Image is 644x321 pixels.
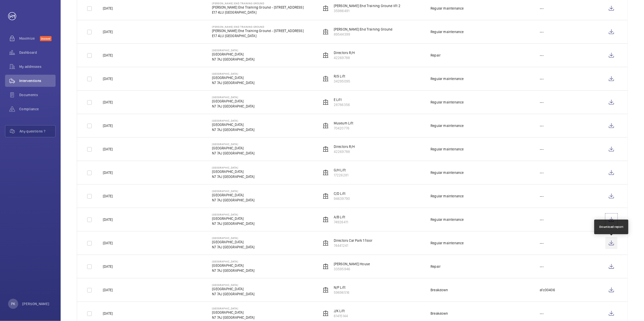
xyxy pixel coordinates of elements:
[212,119,254,122] p: [GEOGRAPHIC_DATA]
[40,36,52,41] span: Discover
[334,144,355,149] p: Directors R/H
[212,52,254,57] p: [GEOGRAPHIC_DATA]
[212,239,254,245] p: [GEOGRAPHIC_DATA]
[323,29,329,35] img: elevator.svg
[431,311,448,316] div: Breakdown
[212,146,254,151] p: [GEOGRAPHIC_DATA]
[212,260,254,263] p: [GEOGRAPHIC_DATA]
[334,285,349,290] p: N/P Lift
[323,5,329,11] img: elevator.svg
[19,92,56,97] span: Documents
[323,287,329,293] img: elevator.svg
[334,243,373,248] p: 74441241
[103,240,113,246] p: [DATE]
[212,315,254,320] p: N7 7AJ [GEOGRAPHIC_DATA]
[103,123,113,128] p: [DATE]
[19,36,40,41] span: Maximize
[212,268,254,273] p: N7 7AJ [GEOGRAPHIC_DATA]
[212,104,254,109] p: N7 7AJ [GEOGRAPHIC_DATA]
[431,240,464,246] div: Regular maintenance
[540,123,544,128] p: ---
[212,99,254,104] p: [GEOGRAPHIC_DATA]
[334,79,350,84] p: 34295095
[323,123,329,129] img: elevator.svg
[334,74,350,79] p: R/S Lift
[212,307,254,310] p: [GEOGRAPHIC_DATA]
[431,147,464,152] div: Regular maintenance
[540,264,544,269] p: ---
[212,169,254,174] p: [GEOGRAPHIC_DATA]
[212,122,254,127] p: [GEOGRAPHIC_DATA]
[103,170,113,175] p: [DATE]
[212,28,303,33] p: [PERSON_NAME] End Training Ground - [STREET_ADDRESS]
[540,311,544,316] p: ---
[323,193,329,199] img: elevator.svg
[19,50,56,55] span: Dashboard
[334,126,353,131] p: 70420776
[334,196,350,201] p: 94639790
[212,245,254,250] p: N7 7AJ [GEOGRAPHIC_DATA]
[19,64,56,69] span: My addresses
[103,76,113,81] p: [DATE]
[334,121,353,126] p: Museum Lift
[334,238,373,243] p: Directors Car Park 1 floor
[334,220,348,225] p: 74926411
[540,53,544,58] p: ---
[334,50,355,55] p: Directors R/H
[212,190,254,193] p: [GEOGRAPHIC_DATA]
[212,96,254,99] p: [GEOGRAPHIC_DATA]
[103,6,113,11] p: [DATE]
[103,311,113,316] p: [DATE]
[22,301,50,306] p: [PERSON_NAME]
[212,221,254,226] p: N7 7AJ [GEOGRAPHIC_DATA]
[334,215,348,220] p: A/B Lift
[11,301,15,306] p: PK
[212,5,303,10] p: [PERSON_NAME] End Training Ground - [STREET_ADDRESS]
[334,32,393,37] p: 89544399
[212,174,254,179] p: N7 7AJ [GEOGRAPHIC_DATA]
[334,308,348,313] p: J/K Lift
[431,287,448,292] div: Breakdown
[540,29,544,34] p: ---
[334,173,348,178] p: 17226281
[540,170,544,175] p: ---
[431,194,464,199] div: Regular maintenance
[334,149,355,154] p: 42269788
[334,55,355,60] p: 42269788
[212,57,254,62] p: N7 7AJ [GEOGRAPHIC_DATA]
[540,6,544,11] p: ---
[212,33,303,38] p: E17 4LU [GEOGRAPHIC_DATA]
[431,53,441,58] div: Repair
[103,217,113,222] p: [DATE]
[323,310,329,316] img: elevator.svg
[19,106,56,112] span: Compliance
[334,97,350,102] p: E Lift
[212,151,254,156] p: N7 7AJ [GEOGRAPHIC_DATA]
[212,2,303,5] p: [PERSON_NAME] End Training Ground
[323,240,329,246] img: elevator.svg
[103,264,113,269] p: [DATE]
[212,193,254,198] p: [GEOGRAPHIC_DATA]
[431,217,464,222] div: Regular maintenance
[323,76,329,82] img: elevator.svg
[540,240,544,246] p: ---
[212,72,254,75] p: [GEOGRAPHIC_DATA]
[212,310,254,315] p: [GEOGRAPHIC_DATA]
[540,147,544,152] p: ---
[103,194,113,199] p: [DATE]
[334,8,400,13] p: 35986491
[431,29,464,34] div: Regular maintenance
[212,291,254,297] p: N7 7AJ [GEOGRAPHIC_DATA]
[431,123,464,128] div: Regular maintenance
[540,100,544,105] p: ---
[19,78,56,83] span: Interventions
[212,80,254,85] p: N7 7AJ [GEOGRAPHIC_DATA]
[212,286,254,291] p: [GEOGRAPHIC_DATA]
[212,143,254,146] p: [GEOGRAPHIC_DATA]
[323,99,329,105] img: elevator.svg
[540,194,544,199] p: ---
[431,100,464,105] div: Regular maintenance
[212,25,303,28] p: [PERSON_NAME] End Training Ground
[334,266,370,272] p: 33595946
[212,49,254,52] p: [GEOGRAPHIC_DATA]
